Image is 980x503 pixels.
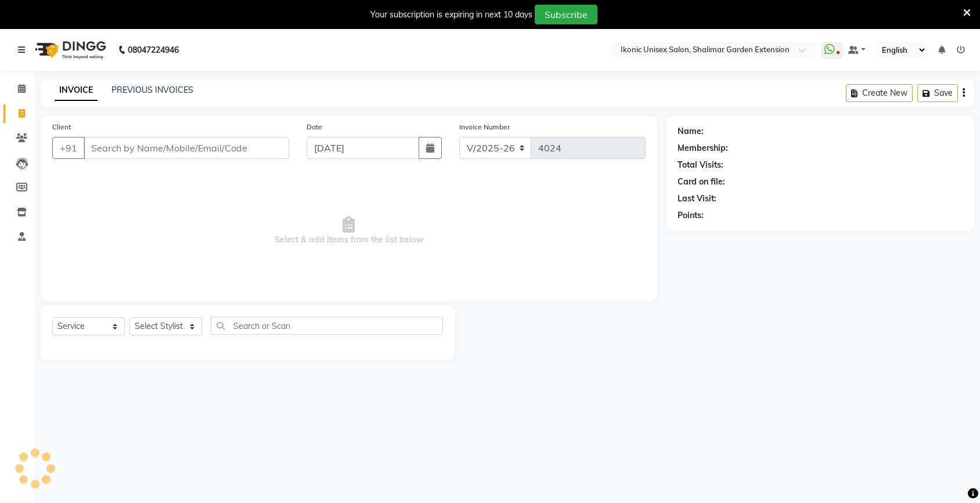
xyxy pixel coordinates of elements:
div: Points: [678,209,704,222]
label: Invoice Number [459,122,510,132]
button: Create New [846,84,913,102]
input: Search or Scan [211,317,443,335]
div: Membership: [678,142,728,154]
span: Select & add items from the list below [52,173,646,289]
label: Date [307,122,322,132]
b: 08047224946 [128,34,179,66]
button: Subscribe [535,5,597,24]
a: PREVIOUS INVOICES [111,85,193,95]
div: Total Visits: [678,159,723,171]
div: Name: [678,125,704,137]
div: Your subscription is expiring in next 10 days [370,9,532,21]
input: Search by Name/Mobile/Email/Code [84,137,289,159]
label: Client [52,122,71,132]
button: +91 [52,137,85,159]
button: Save [917,84,958,102]
div: Card on file: [678,176,725,188]
img: logo [30,34,109,66]
a: INVOICE [55,80,98,101]
div: Last Visit: [678,193,716,205]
